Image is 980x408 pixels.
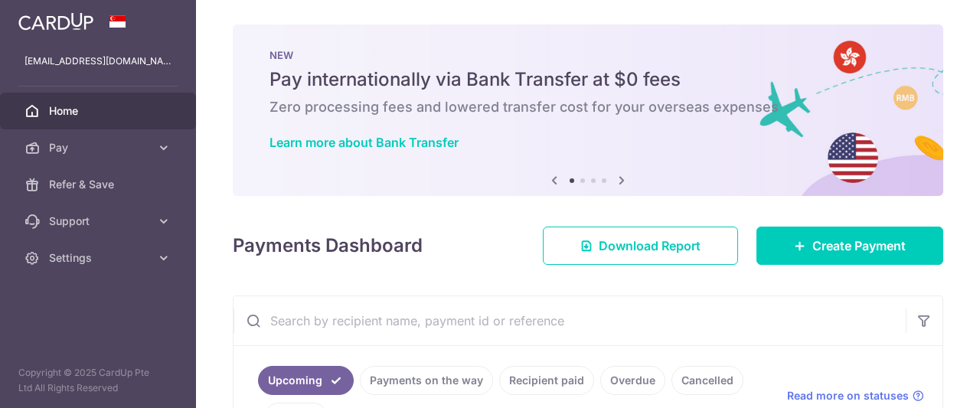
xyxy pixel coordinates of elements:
[18,12,93,31] img: CardUp
[599,237,701,255] span: Download Report
[269,98,906,116] h6: Zero processing fees and lowered transfer cost for your overseas expenses
[882,362,965,400] iframe: Opens a widget where you can find more information
[258,366,354,395] a: Upcoming
[543,227,738,265] a: Download Report
[600,366,665,395] a: Overdue
[269,67,906,92] h5: Pay internationally via Bank Transfer at $0 fees
[49,177,150,192] span: Refer & Save
[499,366,594,395] a: Recipient paid
[49,103,150,119] span: Home
[787,388,909,403] span: Read more on statuses
[233,24,943,196] img: Bank transfer banner
[24,54,171,69] p: [EMAIL_ADDRESS][DOMAIN_NAME]
[671,366,743,395] a: Cancelled
[360,366,493,395] a: Payments on the way
[49,214,150,229] span: Support
[234,296,906,345] input: Search by recipient name, payment id or reference
[812,237,906,255] span: Create Payment
[49,140,150,155] span: Pay
[233,232,423,259] h4: Payments Dashboard
[269,135,459,150] a: Learn more about Bank Transfer
[269,49,906,61] p: NEW
[756,227,943,265] a: Create Payment
[787,388,924,403] a: Read more on statuses
[49,250,150,266] span: Settings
